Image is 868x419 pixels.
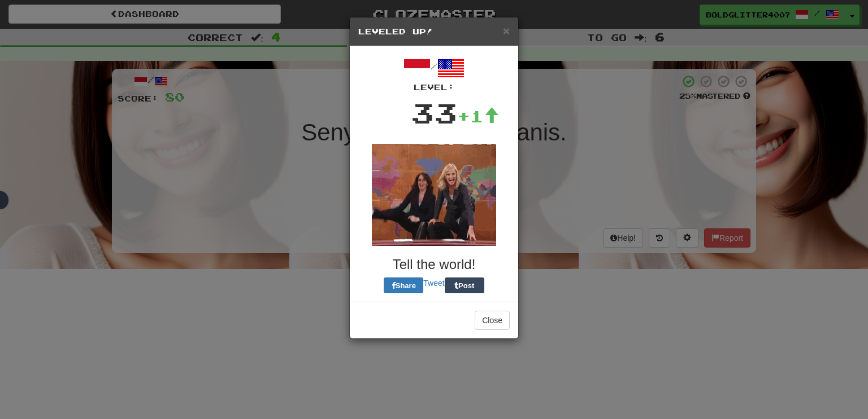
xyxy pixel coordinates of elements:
[411,93,457,133] div: 33
[475,311,510,330] button: Close
[358,82,510,93] div: Level:
[358,26,510,37] h5: Leveled Up!
[423,279,444,288] a: Tweet
[457,105,499,127] div: +1
[384,277,423,293] button: Share
[358,55,510,93] div: /
[503,24,510,37] span: ×
[503,25,510,37] button: Close
[372,144,496,246] img: tina-fey-e26f0ac03c4892f6ddeb7d1003ac1ab6e81ce7d97c2ff70d0ee9401e69e3face.gif
[358,257,510,272] h3: Tell the world!
[445,277,484,293] button: Post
